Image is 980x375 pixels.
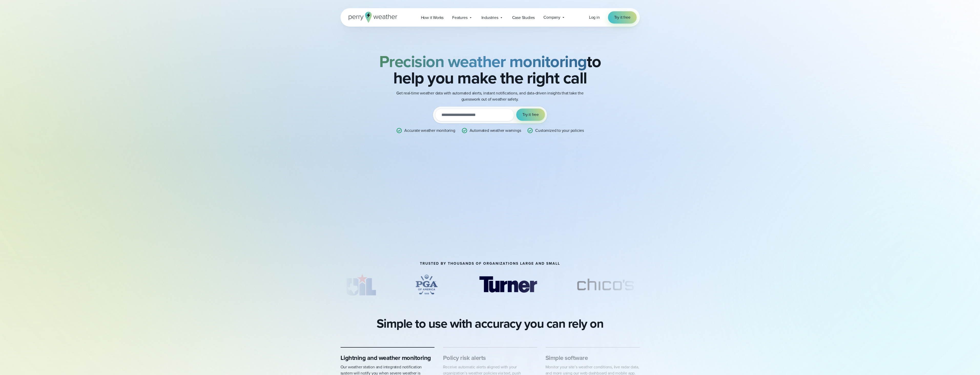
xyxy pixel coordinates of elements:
span: Industries [481,15,498,21]
div: 3 of 69 [471,272,544,297]
h3: Simple software [545,354,640,362]
div: 2 of 69 [406,272,447,297]
span: Try it free [522,112,539,118]
div: 1 of 69 [340,272,381,297]
a: Case Studies [508,12,539,23]
p: Customized to your policies [535,127,584,134]
span: Company [543,14,560,20]
h3: Lightning and weather monitoring [341,354,435,362]
img: UIL.svg [340,272,381,297]
h2: Simple to use with accuracy you can rely on [377,316,604,331]
span: Features [452,15,467,21]
a: Log in [589,14,600,20]
p: Accurate weather monitoring [404,127,455,134]
h3: Policy risk alerts [443,354,537,362]
img: Turner-Construction_1.svg [471,272,544,297]
div: 4 of 69 [569,272,642,297]
div: slideshow [341,272,640,300]
span: How it Works [421,15,444,21]
button: Try it free [516,109,545,121]
p: Automated weather warnings [470,127,521,134]
a: Try it free [608,11,637,24]
span: Case Studies [512,15,535,21]
h2: TRUSTED BY THOUSANDS OF ORGANIZATIONS LARGE AND SMALL [420,262,560,266]
a: How it Works [417,12,448,23]
img: Chicos.svg [569,272,642,297]
strong: Precision weather monitoring [379,49,587,73]
img: PGA.svg [406,272,447,297]
p: Get real-time weather data with automated alerts, instant notifications, and data-driven insights... [388,90,593,102]
h2: to help you make the right call [366,53,614,86]
span: Try it free [614,14,631,20]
